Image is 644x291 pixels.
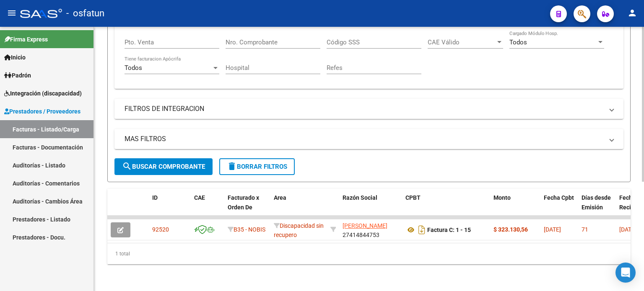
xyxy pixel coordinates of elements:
[125,64,142,72] span: Todos
[274,194,286,201] span: Area
[125,104,603,113] mat-panel-title: FILTROS DE INTEGRACION
[493,194,511,201] span: Monto
[125,134,603,144] mat-panel-title: MAS FILTROS
[219,158,295,175] button: Borrar Filtros
[7,8,17,18] mat-icon: menu
[270,189,327,226] datatable-header-cell: Area
[343,222,387,229] span: [PERSON_NAME]
[194,194,205,201] span: CAE
[122,163,205,170] span: Buscar Comprobante
[234,226,265,233] span: B35 - NOBIS
[490,189,540,226] datatable-header-cell: Monto
[228,194,259,211] span: Facturado x Orden De
[615,263,636,283] div: Open Intercom Messenger
[493,226,528,233] strong: $ 323.130,56
[509,39,527,46] span: Todos
[582,226,588,233] span: 71
[619,226,636,233] span: [DATE]
[627,8,637,18] mat-icon: person
[152,194,158,201] span: ID
[427,227,471,233] strong: Factura C: 1 - 15
[66,4,104,23] span: - osfatun
[114,99,623,119] mat-expansion-panel-header: FILTROS DE INTEGRACION
[578,189,616,226] datatable-header-cell: Días desde Emisión
[149,189,191,226] datatable-header-cell: ID
[4,71,31,80] span: Padrón
[191,189,224,226] datatable-header-cell: CAE
[122,161,132,171] mat-icon: search
[4,53,26,62] span: Inicio
[402,189,490,226] datatable-header-cell: CPBT
[544,194,574,201] span: Fecha Cpbt
[4,89,82,98] span: Integración (discapacidad)
[343,221,399,239] div: 27414844753
[339,189,402,226] datatable-header-cell: Razón Social
[544,226,561,233] span: [DATE]
[107,243,631,264] div: 1 total
[405,194,421,201] span: CPBT
[274,222,324,239] span: Discapacidad sin recupero
[4,35,48,44] span: Firma Express
[227,161,237,171] mat-icon: delete
[224,189,270,226] datatable-header-cell: Facturado x Orden De
[343,194,377,201] span: Razón Social
[227,163,287,170] span: Borrar Filtros
[152,226,169,233] span: 92520
[619,194,643,211] span: Fecha Recibido
[582,194,611,211] span: Días desde Emisión
[4,107,80,116] span: Prestadores / Proveedores
[114,158,213,175] button: Buscar Comprobante
[416,223,427,237] i: Descargar documento
[428,39,496,46] span: CAE Válido
[114,129,623,149] mat-expansion-panel-header: MAS FILTROS
[540,189,578,226] datatable-header-cell: Fecha Cpbt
